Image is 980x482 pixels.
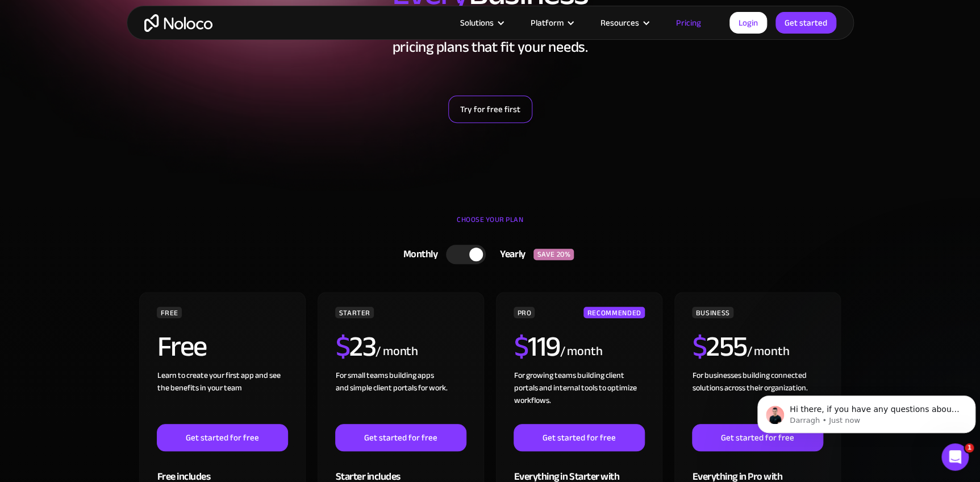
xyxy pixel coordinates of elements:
iframe: Intercom live chat [941,443,969,471]
a: Get started [775,12,836,34]
h2: 119 [514,332,560,361]
iframe: Intercom notifications message [753,372,980,451]
div: STARTER [335,307,373,318]
div: RECOMMENDED [583,307,644,318]
div: PRO [514,307,535,318]
a: Get started for free [157,424,287,451]
a: Get started for free [335,424,466,451]
div: For growing teams building client portals and internal tools to optimize workflows. [514,369,644,424]
div: Platform [516,15,586,30]
div: For businesses building connected solutions across their organization. ‍ [692,369,823,424]
a: Pricing [662,15,715,30]
div: Solutions [460,15,494,30]
div: / month [560,343,602,361]
a: Login [729,12,767,34]
h2: Free [157,332,206,361]
div: Resources [600,15,639,30]
span: 1 [965,443,974,452]
a: Get started for free [514,424,644,451]
span: $ [514,320,528,373]
div: / month [747,343,789,361]
a: Try for free first [448,96,532,123]
div: Solutions [446,15,516,30]
a: home [144,14,212,32]
h2: Grow your business at any stage with tiered pricing plans that fit your needs. [138,22,843,56]
span: $ [335,320,349,373]
div: For small teams building apps and simple client portals for work. ‍ [335,369,466,424]
h2: 23 [335,332,376,361]
div: / month [376,343,418,361]
div: SAVE 20% [533,249,574,260]
div: Monthly [389,246,447,263]
div: Learn to create your first app and see the benefits in your team ‍ [157,369,287,424]
div: CHOOSE YOUR PLAN [138,211,843,240]
div: Yearly [486,246,533,263]
h2: 255 [692,332,747,361]
div: Platform [531,15,564,30]
a: Get started for free [692,424,823,451]
div: Resources [586,15,662,30]
span: $ [692,320,706,373]
div: BUSINESS [692,307,733,318]
div: FREE [157,307,182,318]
